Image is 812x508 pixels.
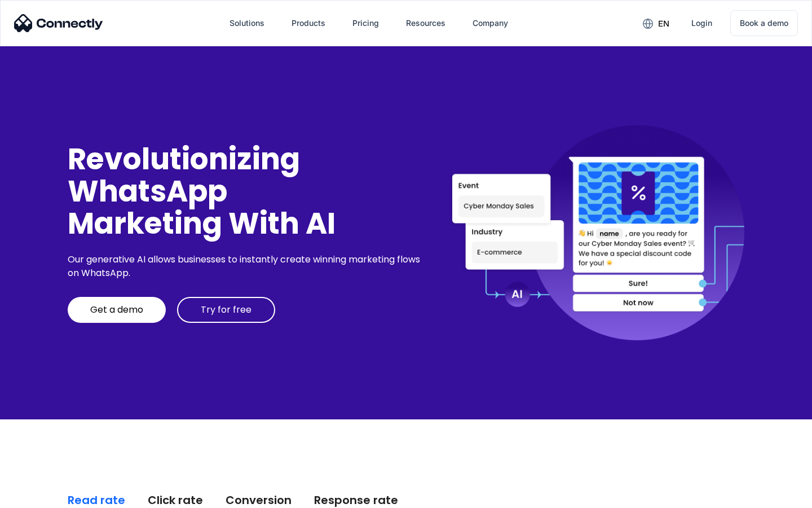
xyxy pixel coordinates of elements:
a: Get a demo [68,297,166,323]
div: Pricing [352,15,379,31]
div: Resources [406,15,445,31]
a: Book a demo [730,10,798,36]
div: Solutions [230,15,264,31]
div: en [658,16,669,32]
div: Login [691,15,712,31]
div: Response rate [314,492,398,508]
a: Login [682,10,721,37]
img: Connectly Logo [14,14,103,32]
div: Products [292,15,325,31]
div: Read rate [68,492,125,508]
div: Revolutionizing WhatsApp Marketing With AI [68,143,424,240]
div: Try for free [201,304,251,316]
div: Our generative AI allows businesses to instantly create winning marketing flows on WhatsApp. [68,253,424,280]
a: Pricing [343,10,388,37]
a: Try for free [177,297,275,323]
div: Get a demo [90,304,143,316]
div: Company [473,15,508,31]
div: Conversion [226,492,292,508]
div: Click rate [148,492,203,508]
